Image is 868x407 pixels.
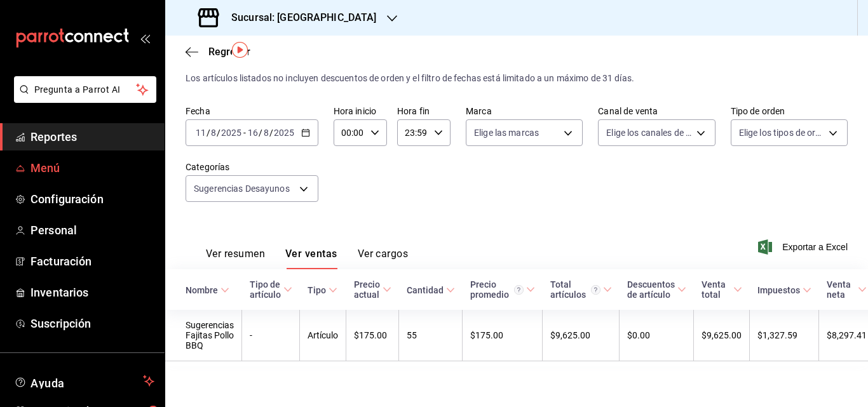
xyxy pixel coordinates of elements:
[232,42,248,58] img: Tooltip marker
[186,285,229,295] span: Nombre
[250,279,292,300] span: Tipo de artículo
[186,163,318,171] label: Categorías
[354,279,380,300] div: Precio actual
[31,315,154,332] span: Suscripción
[407,285,455,295] span: Cantidad
[31,159,154,177] span: Menú
[397,107,451,116] label: Hora fin
[334,107,387,116] label: Hora inicio
[206,248,408,269] div: navigation tabs
[358,248,409,269] button: Ver cargos
[308,285,337,295] span: Tipo
[627,279,686,300] span: Descuentos de artículo
[543,310,620,361] td: $9,625.00
[263,128,269,138] input: --
[31,222,154,239] span: Personal
[273,128,295,138] input: ----
[627,279,675,300] div: Descuentos de artículo
[186,46,250,58] button: Regresar
[731,107,848,116] label: Tipo de orden
[739,126,824,139] span: Elige los tipos de orden
[591,285,600,295] svg: El total artículos considera cambios de precios en los artículos así como costos adicionales por ...
[259,128,262,138] span: /
[463,310,543,361] td: $175.00
[466,107,583,116] label: Marca
[702,279,742,300] span: Venta total
[165,310,242,361] td: Sugerencias Fajitas Pollo BBQ
[206,248,265,269] button: Ver resumen
[243,128,246,138] span: -
[550,279,600,300] div: Total artículos
[34,83,137,97] span: Pregunta a Parrot AI
[207,128,210,138] span: /
[550,279,612,300] span: Total artículos
[210,128,217,138] input: --
[220,128,242,138] input: ----
[195,128,207,138] input: --
[300,310,346,361] td: Artículo
[757,285,811,295] span: Impuestos
[702,279,731,300] div: Venta total
[31,284,154,301] span: Inventarios
[474,126,539,139] span: Elige las marcas
[186,72,848,85] div: Los artículos listados no incluyen descuentos de orden y el filtro de fechas está limitado a un m...
[354,279,391,300] span: Precio actual
[346,310,399,361] td: $175.00
[750,310,819,361] td: $1,327.59
[221,10,377,25] h3: Sucursal: [GEOGRAPHIC_DATA]
[31,373,138,389] span: Ayuda
[514,285,524,295] svg: Precio promedio = Total artículos / cantidad
[694,310,750,361] td: $9,625.00
[31,128,154,145] span: Reportes
[399,310,463,361] td: 55
[31,253,154,270] span: Facturación
[827,279,867,300] span: Venta neta
[250,279,281,300] div: Tipo de artículo
[140,33,150,43] button: open_drawer_menu
[407,285,444,295] div: Cantidad
[31,190,154,208] span: Configuración
[606,126,691,139] span: Elige los canales de venta
[269,128,273,138] span: /
[14,76,156,103] button: Pregunta a Parrot AI
[620,310,694,361] td: $0.00
[285,248,337,269] button: Ver ventas
[761,239,848,255] button: Exportar a Excel
[217,128,220,138] span: /
[308,285,326,295] div: Tipo
[470,279,524,300] div: Precio promedio
[9,92,156,105] a: Pregunta a Parrot AI
[208,46,250,58] span: Regresar
[194,182,290,195] span: Sugerencias Desayunos
[757,285,800,295] div: Impuestos
[598,107,715,116] label: Canal de venta
[186,285,218,295] div: Nombre
[470,279,535,300] span: Precio promedio
[242,310,300,361] td: -
[186,107,318,116] label: Fecha
[827,279,856,300] div: Venta neta
[247,128,259,138] input: --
